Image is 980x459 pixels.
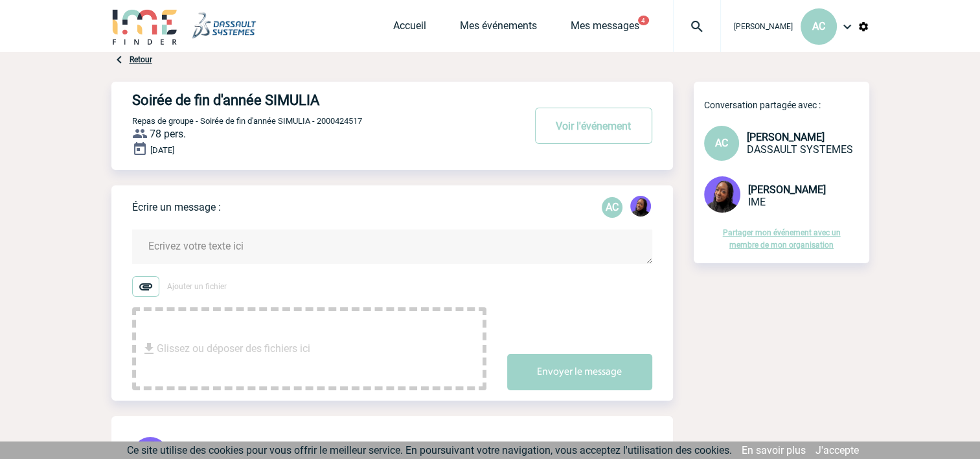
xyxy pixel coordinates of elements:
[815,444,859,456] a: J'accepte
[460,19,537,38] a: Mes événements
[132,201,221,213] p: Écrire un message :
[157,316,310,381] span: Glissez ou déposer des fichiers ici
[747,131,825,143] span: [PERSON_NAME]
[167,282,227,291] span: Ajouter un fichier
[602,197,622,218] p: AC
[602,197,622,218] div: Aurélia CAVOUÉ
[130,55,152,64] a: Retour
[132,116,362,126] span: Repas de groupe - Soirée de fin d'année SIMULIA - 2000424517
[141,341,157,357] img: file_download.svg
[704,100,869,110] p: Conversation partagée avec :
[704,176,740,213] img: 131349-0.png
[715,137,728,149] span: AC
[630,196,651,219] div: Tabaski THIAM
[748,196,766,208] span: IME
[571,19,639,38] a: Mes messages
[630,196,651,217] img: 131349-0.png
[150,145,174,155] span: [DATE]
[742,444,806,456] a: En savoir plus
[393,19,426,38] a: Accueil
[132,92,485,108] h4: Soirée de fin d'année SIMULIA
[734,22,793,31] span: [PERSON_NAME]
[127,444,732,456] span: Ce site utilise des cookies pour vous offrir le meilleur service. En poursuivant votre navigation...
[812,20,825,32] span: AC
[535,108,652,144] button: Voir l'événement
[748,183,826,196] span: [PERSON_NAME]
[111,8,179,45] img: IME-Finder
[638,16,649,25] button: 4
[150,128,186,140] span: 78 pers.
[507,354,652,390] button: Envoyer le message
[747,143,853,156] span: DASSAULT SYSTEMES
[723,228,841,250] a: Partager mon événement avec un membre de mon organisation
